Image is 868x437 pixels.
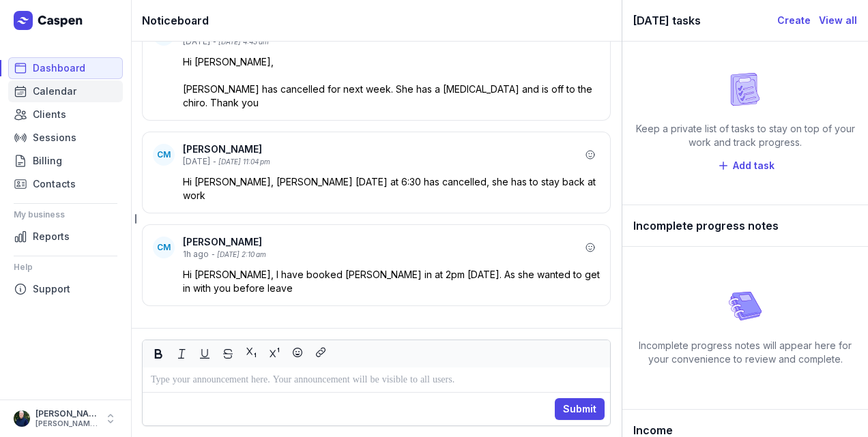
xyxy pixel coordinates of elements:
[183,175,600,202] p: Hi [PERSON_NAME], [PERSON_NAME] [DATE] at 6:30 has cancelled, she has to stay back at work
[213,37,269,47] div: - [DATE] 4:43 am
[633,339,857,366] div: Incomplete progress notes will appear here for your convenience to review and complete.
[14,204,117,226] div: My business
[183,235,581,249] div: [PERSON_NAME]
[183,36,210,47] div: [DATE]
[33,106,66,123] span: Clients
[33,281,70,297] span: Support
[157,242,171,253] span: CM
[622,205,868,247] div: Incomplete progress notes
[183,268,600,295] p: Hi [PERSON_NAME], I have booked [PERSON_NAME] in at 2pm [DATE]. As she wanted to get in with you ...
[183,55,600,69] p: Hi [PERSON_NAME],
[555,398,605,420] button: Submit
[35,419,98,429] div: [PERSON_NAME][EMAIL_ADDRESS][DOMAIN_NAME][PERSON_NAME]
[35,408,98,419] div: [PERSON_NAME]
[633,122,857,149] div: Keep a private list of tasks to stay on top of your work and track progress.
[183,156,210,167] div: [DATE]
[33,83,76,100] span: Calendar
[183,249,209,260] div: 1h ago
[633,11,777,30] div: [DATE] tasks
[183,82,600,110] p: [PERSON_NAME] has cancelled for next week. She has a [MEDICAL_DATA] and is off to the chiro. Than...
[33,153,62,169] span: Billing
[733,157,775,174] span: Add task
[183,142,581,156] div: [PERSON_NAME]
[33,60,85,76] span: Dashboard
[819,12,857,29] a: View all
[213,157,270,167] div: - [DATE] 11:04 pm
[777,12,811,29] a: Create
[33,228,70,245] span: Reports
[33,130,76,146] span: Sessions
[212,250,266,260] div: - [DATE] 2:10 am
[157,149,171,160] span: CM
[563,401,596,417] span: Submit
[33,176,76,192] span: Contacts
[14,410,30,427] img: User profile image
[14,256,117,278] div: Help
